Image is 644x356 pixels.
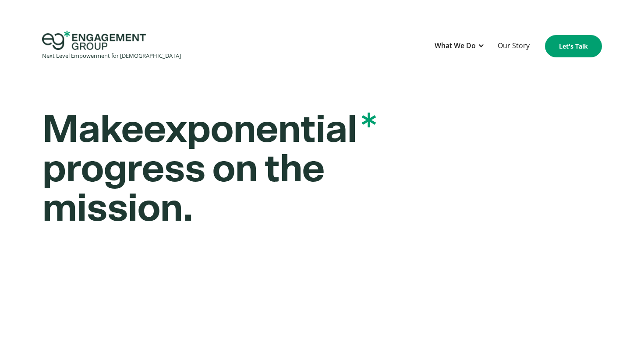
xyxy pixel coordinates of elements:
span: exponential [143,110,376,150]
strong: Make progress on the mission. [42,110,376,229]
div: Next Level Empowerment for [DEMOGRAPHIC_DATA] [42,50,181,62]
img: Engagement Group Logo Icon [42,31,146,50]
div: What We Do [435,40,476,52]
a: home [42,31,181,62]
p: We help and leaders clarify and fulfill [DEMOGRAPHIC_DATA]-given calling, providing strategy and ... [33,254,481,277]
a: Let's Talk [545,35,602,57]
a: Our Story [493,35,534,57]
strong: [DEMOGRAPHIC_DATA] [64,254,151,264]
strong: ministry [165,254,198,264]
div: What We Do [430,35,489,57]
